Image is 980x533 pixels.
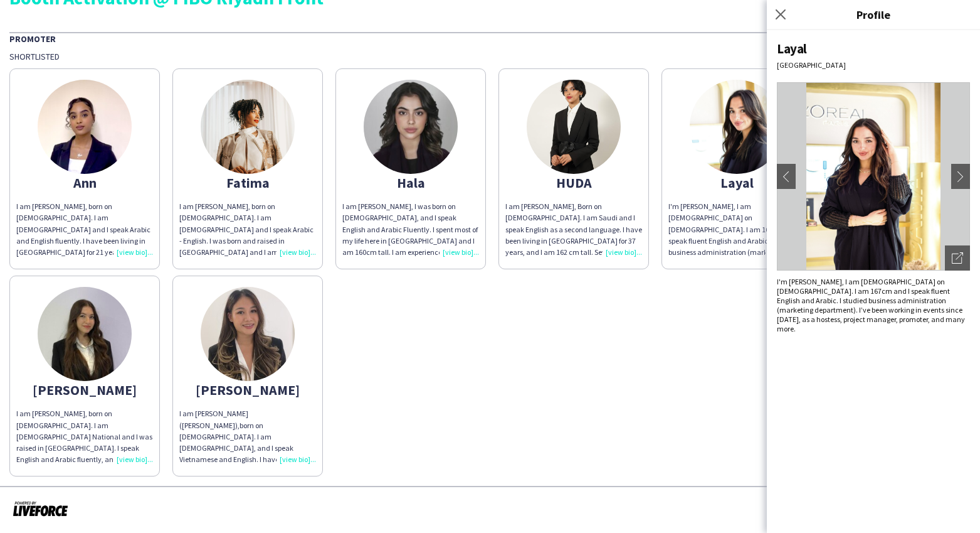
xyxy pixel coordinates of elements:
div: I am [PERSON_NAME], Born on [DEMOGRAPHIC_DATA]. I am Saudi and I speak English as a second langua... [505,201,642,258]
div: HUDA [505,177,642,188]
img: thumb-95467222-ab08-4455-9779-c5210cb3d739.jpg [201,80,295,174]
img: thumb-67d6ede020a46.jpeg [38,80,132,174]
img: Powered by Liveforce [13,500,68,517]
div: I am [PERSON_NAME] ([PERSON_NAME]),born on [DEMOGRAPHIC_DATA]. I am [DEMOGRAPHIC_DATA], and I spe... [179,408,316,465]
div: [GEOGRAPHIC_DATA] [777,60,970,70]
h3: Profile [767,6,980,23]
div: I am [PERSON_NAME], born on [DEMOGRAPHIC_DATA]. I am [DEMOGRAPHIC_DATA] and I speak Arabic - Engl... [179,201,316,258]
img: thumb-87409d05-46af-40af-9899-955743dc9a37.jpg [690,80,784,174]
div: Promoter [9,32,971,45]
div: I am [PERSON_NAME], I was born on [DEMOGRAPHIC_DATA], and I speak English and Arabic Fluently. I ... [342,201,479,258]
div: I'm [PERSON_NAME], I am [DEMOGRAPHIC_DATA] on [DEMOGRAPHIC_DATA]. I am 167cm and I speak fluent E... [777,277,970,333]
div: I am [PERSON_NAME], born on [DEMOGRAPHIC_DATA]. I am [DEMOGRAPHIC_DATA] and I speak Arabic and En... [16,201,153,258]
img: thumb-2b763e0a-21e2-4282-8644-47bafa86ac33.jpg [527,80,621,174]
div: Open photos pop-in [945,245,970,271]
div: Hala [342,177,479,188]
div: Layal [777,40,970,57]
img: thumb-688f61204bd1d.jpeg [364,80,458,174]
div: I am [PERSON_NAME], born on [DEMOGRAPHIC_DATA]. I am [DEMOGRAPHIC_DATA] National and I was raised... [16,408,153,465]
div: Fatima [179,177,316,188]
div: [PERSON_NAME] [16,384,153,396]
img: thumb-68af201b42f64.jpeg [38,287,132,381]
div: I'm [PERSON_NAME], I am [DEMOGRAPHIC_DATA] on [DEMOGRAPHIC_DATA]. I am 167cm and I speak fluent E... [668,201,805,258]
div: Layal [668,177,805,188]
div: Ann [16,177,153,188]
div: Shortlisted [9,51,971,62]
img: Crew avatar or photo [777,82,970,271]
div: [PERSON_NAME] [179,384,316,396]
img: thumb-6734f93174a22.jpg [201,287,295,381]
